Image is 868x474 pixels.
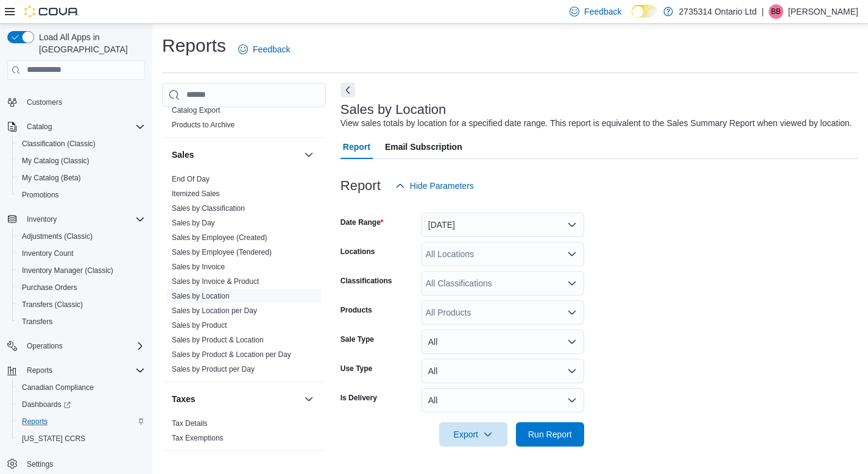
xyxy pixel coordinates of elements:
[27,366,52,375] span: Reports
[12,313,150,330] button: Transfers
[788,4,858,19] p: [PERSON_NAME]
[2,338,150,355] button: Operations
[172,320,227,330] span: Sales by Product
[172,120,235,130] span: Products to Archive
[421,213,584,237] button: [DATE]
[22,317,52,327] span: Transfers
[172,419,208,428] span: Tax Details
[22,190,59,200] span: Promotions
[172,218,215,228] span: Sales by Day
[22,363,57,378] button: Reports
[17,136,101,151] a: Classification (Classic)
[17,136,145,151] span: Classification (Classic)
[22,383,94,392] span: Canadian Compliance
[17,297,145,312] span: Transfers (Classic)
[27,341,63,351] span: Operations
[12,413,150,430] button: Reports
[27,97,62,107] span: Customers
[340,83,355,97] button: Next
[528,428,572,440] span: Run Report
[17,171,145,185] span: My Catalog (Beta)
[340,364,372,373] label: Use Type
[421,388,584,412] button: All
[340,179,381,193] h3: Report
[340,393,377,403] label: Is Delivery
[172,364,255,374] span: Sales by Product per Day
[17,171,86,185] a: My Catalog (Beta)
[172,434,224,442] a: Tax Exemptions
[340,276,392,286] label: Classifications
[172,277,259,286] a: Sales by Invoice & Product
[22,457,58,472] a: Settings
[17,188,64,202] a: Promotions
[567,308,577,317] button: Open list of options
[172,336,264,344] a: Sales by Product & Location
[172,174,210,184] span: End Of Day
[172,291,230,301] span: Sales by Location
[172,204,245,213] a: Sales by Classification
[12,135,150,152] button: Classification (Classic)
[17,229,145,244] span: Adjustments (Classic)
[22,363,145,378] span: Reports
[12,245,150,262] button: Inventory Count
[584,5,621,18] span: Feedback
[12,262,150,279] button: Inventory Manager (Classic)
[162,172,326,381] div: Sales
[17,397,76,412] a: Dashboards
[632,18,632,18] span: Dark Mode
[567,278,577,288] button: Open list of options
[385,135,462,159] span: Email Subscription
[22,400,71,409] span: Dashboards
[302,147,316,162] button: Sales
[22,266,113,275] span: Inventory Manager (Classic)
[17,431,145,446] span: Washington CCRS
[17,246,79,261] a: Inventory Count
[22,339,145,353] span: Operations
[17,397,145,412] span: Dashboards
[340,218,384,227] label: Date Range
[2,93,150,111] button: Customers
[22,456,145,471] span: Settings
[17,229,97,244] a: Adjustments (Classic)
[172,321,227,330] a: Sales by Product
[172,247,272,257] span: Sales by Employee (Tendered)
[2,362,150,379] button: Reports
[22,95,67,110] a: Customers
[22,212,62,227] button: Inventory
[172,365,255,373] a: Sales by Product per Day
[340,102,446,117] h3: Sales by Location
[17,280,82,295] a: Purchase Orders
[343,135,370,159] span: Report
[2,211,150,228] button: Inventory
[17,380,145,395] span: Canadian Compliance
[340,117,852,130] div: View sales totals by location for a specified date range. This report is equivalent to the Sales ...
[172,419,208,428] a: Tax Details
[34,31,145,55] span: Load All Apps in [GEOGRAPHIC_DATA]
[17,280,145,295] span: Purchase Orders
[172,105,220,115] span: Catalog Export
[22,283,77,292] span: Purchase Orders
[679,4,757,19] p: 2735314 Ontario Ltd
[22,434,85,444] span: [US_STATE] CCRS
[22,300,83,310] span: Transfers (Classic)
[27,122,52,132] span: Catalog
[22,94,145,110] span: Customers
[390,174,479,198] button: Hide Parameters
[421,330,584,354] button: All
[2,118,150,135] button: Catalog
[22,119,145,134] span: Catalog
[22,249,74,258] span: Inventory Count
[172,149,194,161] h3: Sales
[172,350,291,359] a: Sales by Product & Location per Day
[172,248,272,256] a: Sales by Employee (Tendered)
[253,43,290,55] span: Feedback
[172,189,220,198] a: Itemized Sales
[24,5,79,18] img: Cova
[17,263,118,278] a: Inventory Manager (Classic)
[12,169,150,186] button: My Catalog (Beta)
[172,350,291,359] span: Sales by Product & Location per Day
[22,173,81,183] span: My Catalog (Beta)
